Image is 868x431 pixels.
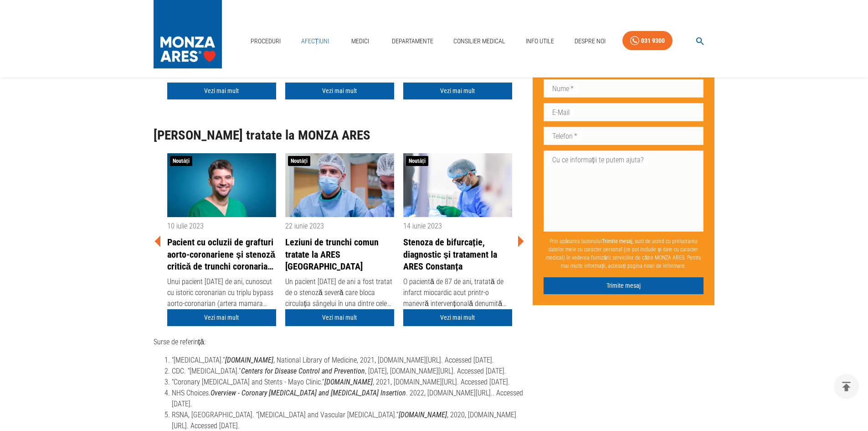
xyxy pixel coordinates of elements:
[450,32,509,51] a: Consilier Medical
[285,276,394,309] div: Un pacient [DATE] de ani a fost tratat de o stenoză severă care bloca circulația sângelui în una ...
[834,374,859,399] button: delete
[241,367,365,375] em: Centers for Disease Control and Prevention
[167,309,276,326] a: Vezi mai mult
[285,221,394,232] div: 22 iunie 2023
[403,83,512,99] a: Vezi mai mult
[602,238,632,244] b: Trimite mesaj
[388,32,437,51] a: Departamente
[403,276,512,309] div: O pacientă de 87 de ani, tratată de infarct miocardic acut printr-o manevră intervențională denum...
[346,32,375,51] a: Medici
[406,156,428,166] span: Noutăți
[172,377,525,388] li: “Coronary [MEDICAL_DATA] and Stents - Mayo Clinic.” , 2021, [DOMAIN_NAME][URL]. Accessed [DATE].
[167,221,276,232] div: 10 iulie 2023
[172,366,525,377] li: CDC. “[MEDICAL_DATA].” , [DATE], [DOMAIN_NAME][URL]. Accessed [DATE].
[571,32,609,51] a: Despre Noi
[211,389,406,397] em: Overview - Coronary [MEDICAL_DATA] and [MEDICAL_DATA] Insertion
[285,83,394,99] a: Vezi mai mult
[522,32,558,51] a: Info Utile
[324,378,373,386] em: [DOMAIN_NAME]
[399,410,447,419] em: [DOMAIN_NAME]
[247,32,284,51] a: Proceduri
[154,128,525,143] h2: [PERSON_NAME] tratate la MONZA ARES
[172,388,525,410] li: NHS Choices. . 2022, [DOMAIN_NAME][URL].. Accessed [DATE].
[154,337,525,348] p: Surse de referință:
[544,234,704,274] p: Prin apăsarea butonului , sunt de acord cu prelucrarea datelor mele cu caracter personal (ce pot ...
[298,32,333,51] a: Afecțiuni
[167,83,276,99] a: Vezi mai mult
[622,31,673,51] a: 031 9300
[403,236,512,273] a: Stenoza de bifurcație, diagnostic și tratament la ARES Constanța
[403,309,512,326] a: Vezi mai mult
[285,309,394,326] a: Vezi mai mult
[167,276,276,309] div: Unui pacient [DATE] de ani, cunoscut cu istoric coronarian cu triplu bypass aorto-coronarian (art...
[544,277,704,294] button: Trimite mesaj
[285,236,394,273] a: Leziuni de trunchi comun tratate la ARES [GEOGRAPHIC_DATA]
[403,221,512,232] div: 14 iunie 2023
[641,35,665,47] div: 031 9300
[225,356,273,364] em: [DOMAIN_NAME]
[288,156,310,166] span: Noutăți
[172,355,525,366] li: “[MEDICAL_DATA].” , National Library of Medicine, 2021, [DOMAIN_NAME][URL]. Accessed [DATE].
[170,156,192,166] span: Noutăți
[167,236,276,273] a: Pacient cu ocluzii de grafturi aorto-coronariene și stenoză critică de trunchi coronarian stâng s...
